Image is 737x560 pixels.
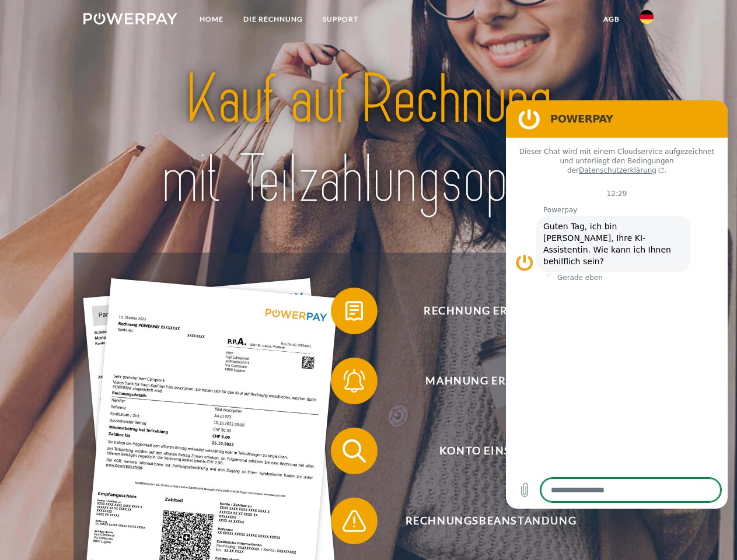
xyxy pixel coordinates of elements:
[640,10,654,24] img: de
[331,288,634,334] button: Rechnung erhalten?
[340,506,369,535] img: qb_warning.svg
[331,498,634,544] button: Rechnungsbeanstandung
[348,288,634,334] span: Rechnung erhalten?
[348,428,634,474] span: Konto einsehen
[593,9,630,30] a: agb
[340,296,369,325] img: qb_bill.svg
[506,100,728,509] iframe: Messaging-Fenster
[331,428,634,474] button: Konto einsehen
[340,366,369,395] img: qb_bell.svg
[233,9,313,30] a: DIE RECHNUNG
[348,498,634,544] span: Rechnungsbeanstandung
[348,358,634,404] span: Mahnung erhalten?
[331,358,634,404] button: Mahnung erhalten?
[111,56,626,223] img: title-powerpay_de.svg
[313,9,368,30] a: SUPPORT
[340,436,369,466] img: qb_search.svg
[83,13,177,24] img: logo-powerpay-white.svg
[190,9,233,30] a: Home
